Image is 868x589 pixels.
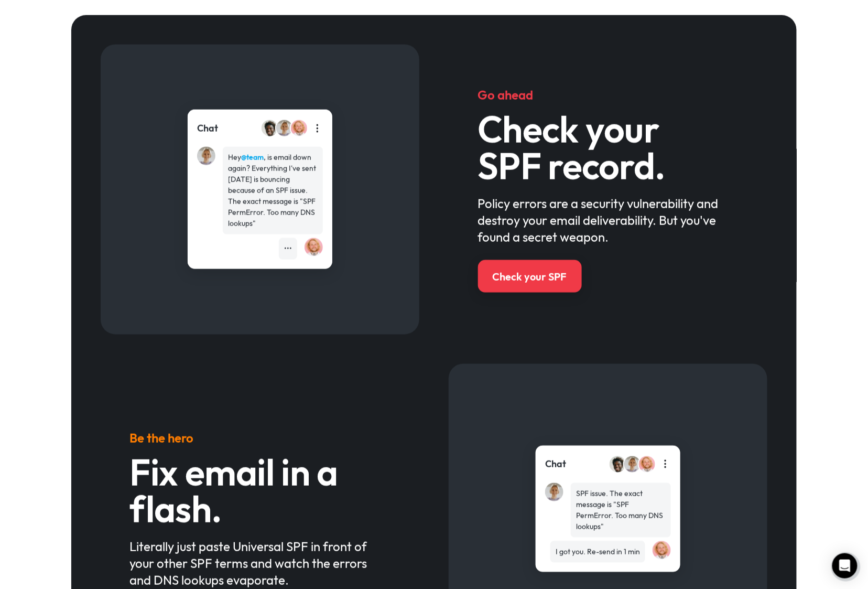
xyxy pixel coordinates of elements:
[478,111,739,184] h3: Check your SPF record.
[478,87,739,103] h5: Go ahead
[493,270,567,284] div: Check your SPF
[130,538,390,588] div: Literally just paste Universal SPF in front of your other SPF terms and watch the errors and DNS ...
[545,457,566,471] div: Chat
[478,195,739,245] div: Policy errors are a security vulnerability and destroy your email deliverability. But you've foun...
[478,260,582,293] a: Check your SPF
[130,430,390,446] h5: Be the hero
[576,488,666,532] div: SPF issue. The exact message is "SPF PermError. Too many DNS lookups"
[228,152,318,229] div: Hey , is email down again? Everything I've sent [DATE] is bouncing because of an SPF issue. The e...
[130,454,390,527] h3: Fix email in a flash.
[197,122,218,135] div: Chat
[556,547,640,558] div: I got you. Re-send in 1 min
[284,243,292,254] div: •••
[832,553,858,579] div: Open Intercom Messenger
[241,153,264,162] strong: @team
